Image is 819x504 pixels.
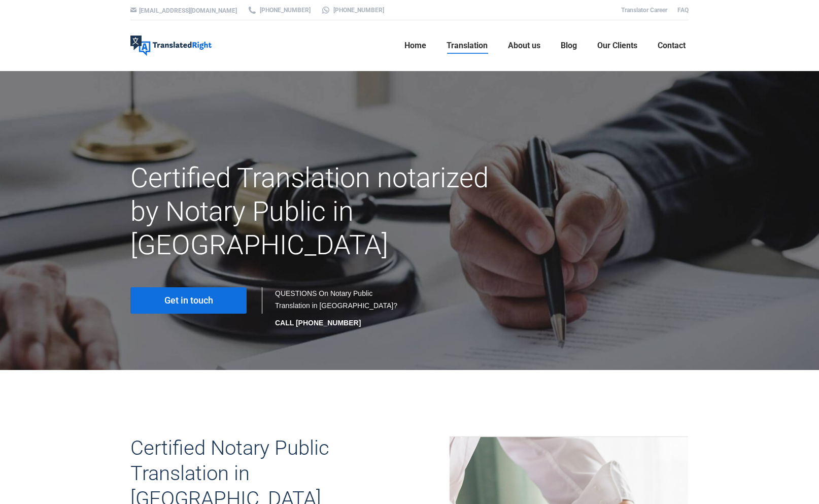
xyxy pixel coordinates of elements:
h1: Certified Translation notarized by Notary Public in [GEOGRAPHIC_DATA] [130,161,497,262]
a: [EMAIL_ADDRESS][DOMAIN_NAME] [139,7,237,14]
a: Blog [558,29,580,62]
strong: CALL [PHONE_NUMBER] [275,319,361,327]
span: Contact [658,41,686,51]
a: FAQ [677,7,689,14]
span: Home [404,41,426,51]
a: Home [401,29,429,62]
a: Translation [443,29,491,62]
span: Translation [447,41,488,51]
a: Our Clients [594,29,640,62]
a: Get in touch [130,287,247,314]
a: [PHONE_NUMBER] [247,6,311,15]
a: [PHONE_NUMBER] [321,6,384,15]
img: Translated Right [130,36,212,56]
span: Blog [561,41,577,51]
span: About us [508,41,540,51]
div: QUESTIONS On Notary Public Translation in [GEOGRAPHIC_DATA]? [275,287,399,329]
span: Our Clients [597,41,637,51]
a: Translator Career [621,7,667,14]
a: Contact [655,29,689,62]
span: Get in touch [164,295,213,306]
a: About us [505,29,543,62]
